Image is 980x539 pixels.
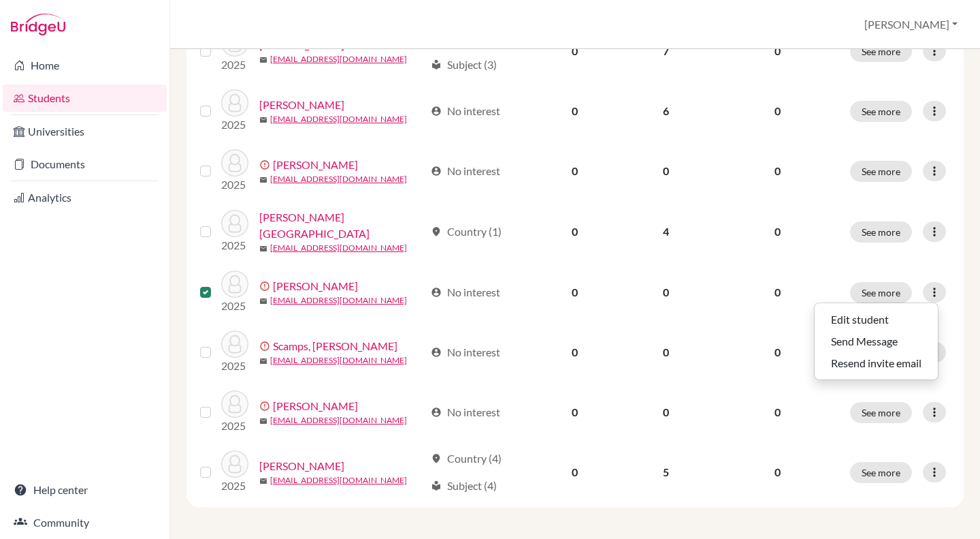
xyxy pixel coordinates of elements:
[3,151,167,178] a: Documents
[3,184,167,211] a: Analytics
[619,322,713,382] td: 0
[850,462,912,483] button: See more
[259,458,344,474] a: [PERSON_NAME]
[850,402,912,423] button: See more
[530,262,619,322] td: 0
[431,404,500,420] div: No interest
[3,476,167,504] a: Help center
[431,166,442,176] span: account_circle
[619,21,713,81] td: 7
[259,97,344,113] a: [PERSON_NAME]
[721,224,834,240] p: 0
[721,404,834,420] p: 0
[431,450,502,467] div: Country (4)
[221,237,248,253] p: 2025
[721,344,834,360] p: 0
[431,284,500,301] div: No interest
[530,382,619,442] td: 0
[3,52,167,79] a: Home
[221,149,248,176] img: Howe, Rory
[431,407,442,418] span: account_circle
[815,352,938,374] button: Resend invite email
[850,41,912,62] button: See more
[530,81,619,141] td: 0
[221,210,248,237] img: McInnes, Angus
[721,43,834,59] p: 0
[858,12,964,37] button: [PERSON_NAME]
[721,163,834,179] p: 0
[431,453,442,464] span: location_on
[221,390,248,418] img: Wong, Emma
[530,322,619,382] td: 0
[259,281,273,292] span: error_outline
[221,271,248,298] img: Phillips, Hiro
[530,201,619,262] td: 0
[221,117,248,133] p: 2025
[721,103,834,119] p: 0
[221,89,248,117] img: Gibbs, Remie
[221,358,248,374] p: 2025
[815,330,938,352] button: Send Message
[259,56,267,64] span: mail
[850,161,912,182] button: See more
[259,401,273,412] span: error_outline
[259,176,267,184] span: mail
[221,418,248,434] p: 2025
[431,344,500,360] div: No interest
[431,287,442,298] span: account_circle
[270,414,407,427] a: [EMAIL_ADDRESS][DOMAIN_NAME]
[270,294,407,307] a: [EMAIL_ADDRESS][DOMAIN_NAME]
[221,330,248,358] img: Scamps, Chloe
[619,382,713,442] td: 0
[259,417,267,425] span: mail
[619,81,713,141] td: 6
[530,21,619,81] td: 0
[431,478,497,494] div: Subject (4)
[619,201,713,262] td: 4
[3,509,167,536] a: Community
[3,118,167,145] a: Universities
[273,338,397,354] a: Scamps, [PERSON_NAME]
[850,282,912,303] button: See more
[259,159,273,170] span: error_outline
[619,442,713,502] td: 5
[431,480,442,491] span: local_library
[270,242,407,254] a: [EMAIL_ADDRESS][DOMAIN_NAME]
[815,309,938,330] button: Edit student
[619,262,713,322] td: 0
[221,176,248,193] p: 2025
[259,245,267,253] span: mail
[259,209,425,242] a: [PERSON_NAME][GEOGRAPHIC_DATA]
[850,221,912,243] button: See more
[221,478,248,494] p: 2025
[431,103,500,119] div: No interest
[221,450,248,478] img: Yu, Sophie
[259,116,267,124] span: mail
[259,357,267,365] span: mail
[530,141,619,201] td: 0
[270,113,407,125] a: [EMAIL_ADDRESS][DOMAIN_NAME]
[11,14,65,35] img: Bridge-U
[259,341,273,352] span: error_outline
[721,464,834,480] p: 0
[270,354,407,367] a: [EMAIL_ADDRESS][DOMAIN_NAME]
[431,59,442,70] span: local_library
[850,101,912,122] button: See more
[259,297,267,305] span: mail
[259,477,267,485] span: mail
[3,84,167,112] a: Students
[431,224,502,240] div: Country (1)
[431,347,442,358] span: account_circle
[431,106,442,117] span: account_circle
[431,57,497,73] div: Subject (3)
[619,141,713,201] td: 0
[270,474,407,487] a: [EMAIL_ADDRESS][DOMAIN_NAME]
[273,157,358,173] a: [PERSON_NAME]
[270,173,407,185] a: [EMAIL_ADDRESS][DOMAIN_NAME]
[721,284,834,301] p: 0
[273,398,358,414] a: [PERSON_NAME]
[273,278,358,294] a: [PERSON_NAME]
[431,163,500,179] div: No interest
[530,442,619,502] td: 0
[270,53,407,65] a: [EMAIL_ADDRESS][DOMAIN_NAME]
